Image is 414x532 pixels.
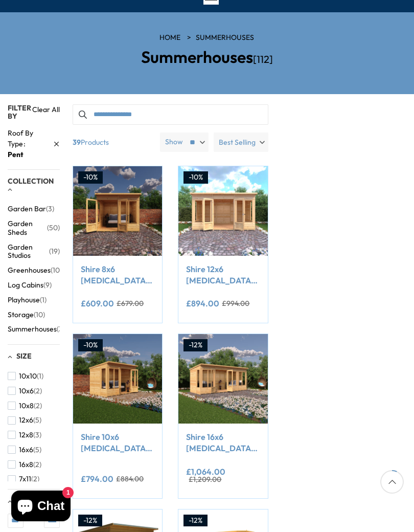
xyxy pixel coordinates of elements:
[253,53,273,65] span: [112]
[49,247,60,256] span: (19)
[78,515,102,527] div: -12%
[8,514,24,528] input: Min value
[189,476,221,483] del: £1,209.00
[81,475,113,483] ins: £794.00
[34,311,45,319] span: (10)
[183,171,208,184] div: -10%
[219,132,256,152] span: Best Selling
[46,205,54,213] span: (3)
[214,132,268,152] label: Best Selling
[159,33,180,43] a: HOME
[19,372,37,381] span: 10x10
[8,442,41,457] button: 16x6
[8,150,24,159] span: Pent
[33,460,41,469] span: (2)
[8,128,52,149] span: Roof By Type
[8,491,74,524] inbox-online-store-chat: Shopify online store chat
[8,266,51,275] span: Greenhouses
[8,243,49,260] span: Garden Studios
[8,281,43,290] span: Log Cabins
[8,216,60,240] button: Garden Sheds (50)
[8,428,41,442] button: 12x8
[8,103,31,120] span: Filter By
[78,339,103,351] div: -10%
[19,416,33,425] span: 12x6
[8,325,57,334] span: Summerhouses
[19,446,33,454] span: 16x6
[117,300,144,307] del: £679.00
[165,137,183,147] label: Show
[8,240,60,263] button: Garden Studios (19)
[57,325,69,334] span: (39)
[40,296,47,304] span: (1)
[183,339,208,351] div: -12%
[51,266,62,275] span: (10)
[81,299,114,307] ins: £609.00
[8,263,62,278] button: Greenhouses (10)
[19,402,34,410] span: 10x8
[73,104,268,125] input: Search products
[31,475,39,483] span: (2)
[8,176,54,186] span: Collection
[16,351,32,361] span: Size
[33,446,41,454] span: (5)
[68,132,156,152] span: Products
[43,281,52,290] span: (9)
[78,171,103,184] div: -10%
[8,457,41,472] button: 16x8
[8,369,43,384] button: 10x10
[32,104,60,120] a: Clear All
[33,416,41,425] span: (5)
[73,132,81,152] b: 39
[8,398,42,413] button: 10x8
[34,402,42,410] span: (2)
[183,515,208,527] div: -12%
[8,202,54,216] button: Garden Bar (3)
[19,475,31,483] span: 7x11
[8,219,47,237] span: Garden Sheds
[196,33,254,43] a: Summerhouses
[8,413,41,428] button: 12x6
[81,263,154,286] a: Shire 8x6 [MEDICAL_DATA][PERSON_NAME] Summerhouse
[37,372,43,381] span: (1)
[8,322,69,337] button: Summerhouses (39)
[81,431,154,454] a: Shire 10x6 [MEDICAL_DATA][PERSON_NAME] Summerhouse
[8,296,40,304] span: Playhouse
[8,307,45,322] button: Storage (10)
[19,460,33,469] span: 16x8
[186,431,260,454] a: Shire 16x6 [MEDICAL_DATA][PERSON_NAME] Summerhouse
[186,263,260,286] a: Shire 12x6 [MEDICAL_DATA][PERSON_NAME] Summerhouse
[47,224,60,232] span: (50)
[8,311,34,319] span: Storage
[77,48,337,66] h2: Summerhouses
[8,384,42,398] button: 10x6
[34,387,42,395] span: (2)
[33,431,41,439] span: (3)
[19,431,33,439] span: 12x8
[8,293,47,307] button: Playhouse (1)
[8,205,46,213] span: Garden Bar
[222,300,249,307] del: £994.00
[116,475,144,482] del: £884.00
[186,468,225,476] ins: £1,064.00
[8,472,39,486] button: 7x11
[186,299,219,307] ins: £894.00
[8,278,52,293] button: Log Cabins (9)
[19,387,34,395] span: 10x6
